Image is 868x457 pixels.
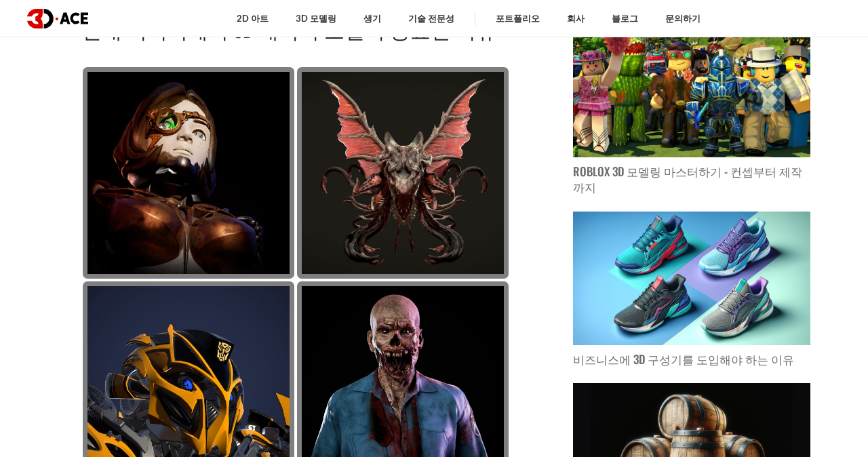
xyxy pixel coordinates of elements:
[573,24,810,195] a: 블로그 게시물 이미지 Roblox 3D 모델링 마스터하기 - 컨셉부터 제작까지
[237,13,269,24] font: 2D 아트
[573,24,810,157] img: 블로그 게시물 이미지
[573,351,794,367] font: 비즈니스에 3D 구성기를 도입해야 하는 이유
[573,212,810,345] img: 블로그 게시물 이미지
[573,163,802,195] font: Roblox 3D 모델링 마스터하기 - 컨셉부터 제작까지
[296,13,336,24] font: 3D 모델링
[27,9,88,28] img: 로고 다크
[612,13,638,24] font: 블로그
[496,13,540,24] font: 포트폴리오
[573,212,810,367] a: 블로그 게시물 이미지 비즈니스에 3D 구성기를 도입해야 하는 이유
[567,13,585,24] font: 회사
[408,13,454,24] font: 기술 전문성
[665,13,701,24] font: 문의하기
[297,67,509,279] img: 스카이 크라켄 3D 캐릭터 모델
[363,13,381,24] font: 생기
[83,67,294,279] img: 게임 3D 캐릭터 모델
